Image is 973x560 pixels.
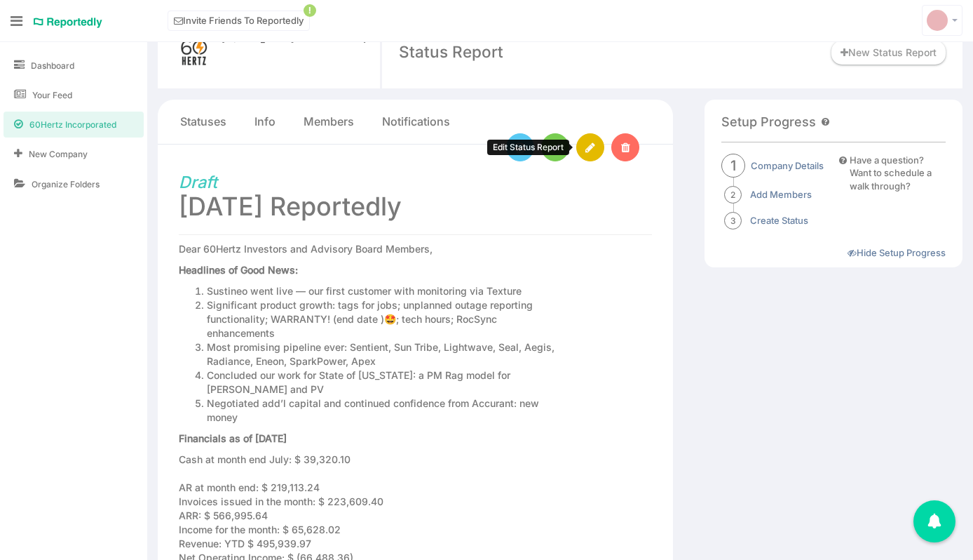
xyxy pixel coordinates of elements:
a: Create Status [750,214,808,227]
strong: Headlines of Good News: [179,264,298,276]
span: 1 [721,154,745,178]
h1: [DATE] Reportedly [179,166,652,221]
a: 60Hertz Incorporated [4,112,144,138]
a: New Company [4,141,144,167]
li: Concluded our work for State of [US_STATE]: a PM Rag model for [PERSON_NAME] and PV [207,368,557,396]
img: medium_STACKED_SMALL.png [175,33,213,72]
span: 2 [724,186,742,204]
span: Dashboard [31,60,74,72]
li: Sustineo went live — our first customer with monitoring via Texture [207,284,557,298]
a: Organize Folders [4,171,144,197]
a: Your Feed [4,82,144,108]
span: 3 [724,212,742,229]
a: Notifications [382,114,450,130]
strong: Financials as of [DATE] [179,432,287,444]
div: Have a question? Want to schedule a walk through? [850,154,946,193]
a: Members [304,114,354,130]
li: Negotiated add’l capital and continued confidence from Accurant: new money [207,396,557,425]
a: Invite Friends To Reportedly! [168,11,310,31]
li: Most promising pipeline ever: Sentient, Sun Tribe, Lightwave, Seal, Aegis, Radiance, Eneon, Spark... [207,340,557,368]
i: Draft [179,172,217,192]
span: ! [304,4,316,17]
span: New Company [29,148,88,160]
a: New Status Report [831,41,946,65]
a: Info [254,114,275,130]
h4: Setup Progress [721,115,816,129]
a: Statuses [180,114,226,130]
a: Reportedly [33,11,103,34]
span: Organize Folders [32,178,100,190]
a: Add Members [750,188,812,201]
li: Significant product growth: tags for jobs; unplanned outage reporting functionality; WARRANTY! (e... [207,298,557,340]
div: Edit Status Report [487,140,569,156]
span: Your Feed [32,89,72,101]
a: Hide Setup Progress [848,247,946,258]
a: Dashboard [4,53,144,79]
a: Company Details [751,159,824,173]
img: svg+xml;base64,PD94bWwgdmVyc2lvbj0iMS4wIiBlbmNvZGluZz0iVVRGLTgiPz4KICAgICAg%0APHN2ZyB2ZXJzaW9uPSI... [927,10,948,31]
div: Status Report [399,41,503,63]
span: 60Hertz Incorporated [29,119,116,131]
p: Dear 60Hertz Investors and Advisory Board Members, [179,242,557,256]
a: Have a question?Want to schedule a walk through? [839,154,946,193]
